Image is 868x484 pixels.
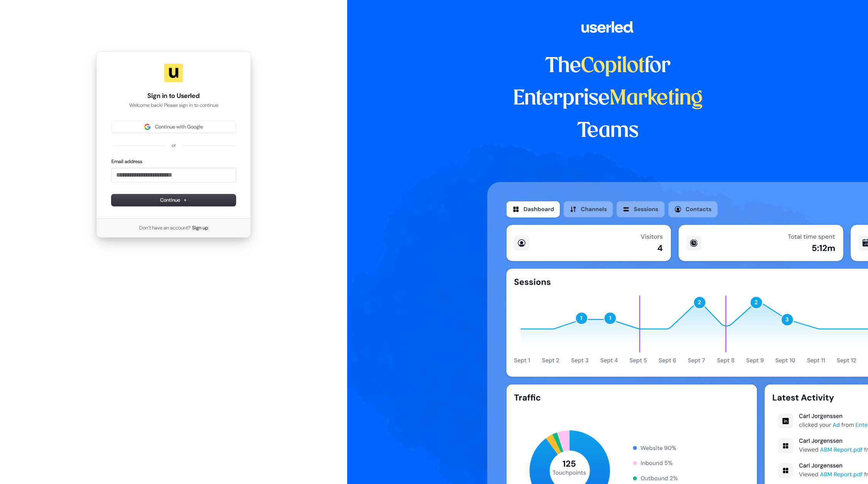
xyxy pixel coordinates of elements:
h1: The for Enterprise Teams [487,50,728,147]
a: Sign up [192,224,208,231]
button: Sign in with GoogleContinue with Google [111,121,236,133]
label: Email address [111,158,142,165]
button: Continue [111,194,236,206]
span: Continue [160,197,187,204]
p: or [172,142,176,149]
span: Continue with Google [155,123,203,130]
h1: Sign in to Userled [111,91,236,101]
span: Marketing [610,89,703,109]
p: Welcome back! Please sign in to continue [111,102,236,109]
span: Copilot [581,56,645,76]
span: Don’t have an account? [139,224,191,231]
img: Userled [164,64,183,82]
img: Sign in with Google [144,124,150,130]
